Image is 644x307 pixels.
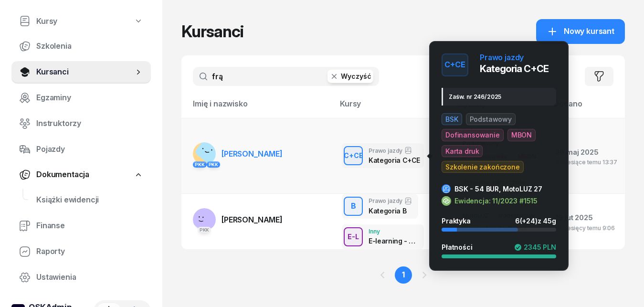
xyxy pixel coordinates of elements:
div: Prawo jazdy [369,147,418,154]
a: Ustawienia [11,266,151,289]
div: C+CE [340,149,367,161]
div: BSK - 54 BUR, MotoLUZ 27 [454,185,542,193]
a: Instruktorzy [11,112,151,135]
span: BSK [442,113,462,125]
div: E-learning - 90 dni [369,237,418,245]
div: Ewidencja: 11/2023 #1515 [454,197,538,205]
span: [PERSON_NAME] [222,149,283,159]
div: Inny [369,228,418,234]
span: Finanse [36,220,143,232]
button: C+CE [344,146,363,165]
a: Książki ewidencji [29,189,151,212]
span: Szkolenia [36,40,143,53]
span: Dokumentacja [36,169,89,181]
th: Imię i nazwisko [181,97,334,118]
div: B [347,198,360,214]
div: C+CE [441,57,469,73]
span: Instruktorzy [36,117,143,130]
span: MBON [507,129,536,141]
span: Nowy kursant [564,25,614,38]
div: 20 maj 2025 [555,146,617,159]
th: Kursy [334,97,451,118]
span: Karta druk [442,145,483,157]
div: 2345 PLN [514,243,556,251]
span: (+24) [520,217,538,225]
div: Kategoria C+CE [369,156,418,164]
a: Dokumentacja [11,164,151,186]
div: Zaśw. nr 246/2025 [442,88,556,106]
h1: Kursanci [181,23,243,40]
div: 6 miesięcy temu 9:06 [555,225,617,231]
span: Raporty [36,245,143,258]
div: Kategoria B [369,207,412,215]
div: E-L [344,231,363,243]
span: Kursanci [36,66,134,78]
a: Pojazdy [11,138,151,161]
a: 1 [395,266,412,284]
span: Egzaminy [36,92,143,104]
span: [PERSON_NAME] [222,215,283,224]
button: B [344,197,363,216]
th: Dodano [548,97,625,118]
div: 3 miesiące temu 13:37 [555,159,617,165]
span: Dofinansowanie [442,129,504,141]
a: PKKPKK[PERSON_NAME] [193,142,283,165]
a: Szkolenia [11,35,151,58]
div: PKK [207,161,221,168]
span: Książki ewidencji [36,194,143,206]
span: Szkolenie zakończone [442,161,524,173]
div: 6 z 45g [515,217,556,225]
a: Egzaminy [11,86,151,109]
a: Nowy kursant [536,19,625,44]
span: Ustawienia [36,271,143,284]
div: PKK [198,227,211,233]
button: C+CE [442,53,468,76]
span: Kursy [36,15,57,28]
span: Podstawowy [466,113,516,125]
div: Płatności [442,243,478,251]
a: PKK[PERSON_NAME] [193,208,283,231]
button: Wyczyść [327,70,373,83]
div: Prawo jazdy [480,53,524,61]
div: 19 lut 2025 [555,212,617,224]
div: Kategoria C+CE [480,61,549,76]
input: Szukaj [193,67,379,86]
div: PKK [193,161,207,168]
div: Prawo jazdy [369,197,412,205]
span: Pojazdy [36,143,143,156]
a: Kursanci [11,61,151,84]
a: Kursy [11,11,151,32]
button: E-L [344,227,363,246]
a: Finanse [11,214,151,237]
span: Praktyka [442,217,471,225]
a: Raporty [11,240,151,263]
